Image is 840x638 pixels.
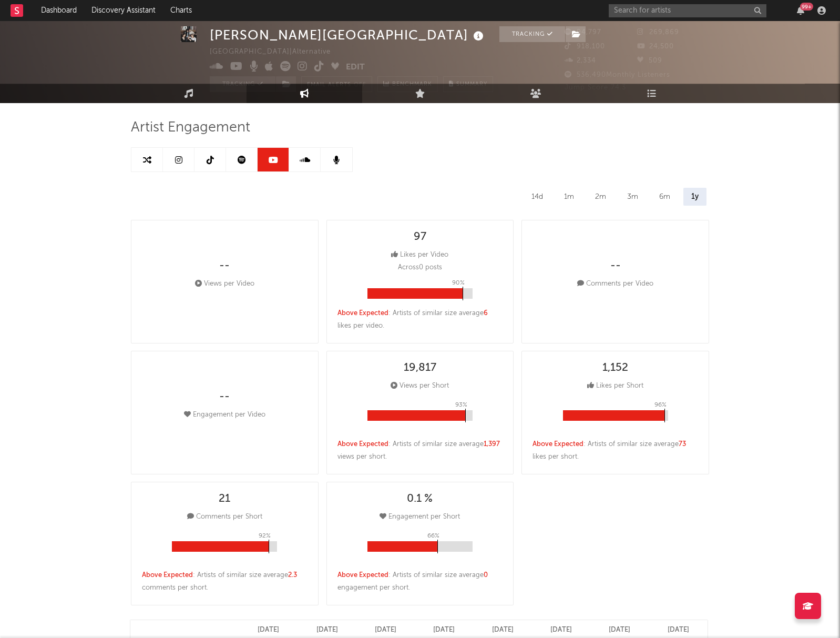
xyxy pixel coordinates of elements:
span: 918,100 [565,43,605,50]
span: Above Expected [337,572,388,579]
div: 19,817 [404,362,436,374]
div: : Artists of similar size average likes per short . [532,438,698,463]
div: [GEOGRAPHIC_DATA] | Alternative [210,46,343,58]
div: 2m [587,188,614,206]
span: 0 [484,572,488,579]
a: Benchmark [377,76,438,92]
p: [DATE] [258,624,279,636]
button: Email AlertsOff [301,76,372,92]
span: 1,397 [484,441,500,448]
p: [DATE] [375,624,396,636]
div: Engagement per Video [184,409,265,421]
span: 6 [484,310,488,317]
div: 3m [619,188,646,206]
span: 2,334 [565,57,596,64]
div: 21 [219,493,230,505]
span: Artist Engagement [131,121,250,134]
div: 6m [651,188,678,206]
div: 0.1 % [407,493,433,505]
p: [DATE] [550,624,572,636]
p: [DATE] [492,624,514,636]
span: 24,500 [637,43,674,50]
div: 1y [683,188,706,206]
span: Benchmark [392,78,432,91]
span: 94,797 [565,29,601,36]
div: -- [219,260,230,272]
button: 99+ [797,6,804,15]
span: 269,869 [637,29,679,36]
div: -- [219,391,230,403]
div: : Artists of similar size average comments per short . [142,569,308,594]
span: Above Expected [142,572,193,579]
div: 1m [556,188,582,206]
p: [DATE] [316,624,338,636]
div: 1,152 [602,362,628,374]
span: Above Expected [337,441,388,448]
span: 2.3 [288,572,297,579]
div: 99 + [800,3,813,11]
div: [PERSON_NAME][GEOGRAPHIC_DATA] [210,26,486,44]
input: Search for artists [609,4,766,17]
p: 96 % [654,399,667,411]
div: Views per Short [391,380,449,392]
p: 66 % [427,530,439,542]
button: Tracking [210,76,275,92]
span: 536,490 Monthly Listeners [565,72,670,78]
p: Across 0 posts [398,261,442,274]
button: Edit [346,61,365,74]
span: 509 [637,57,662,64]
div: Likes per Short [587,380,643,392]
p: [DATE] [433,624,455,636]
div: Comments per Short [187,511,262,523]
span: Summary [456,82,487,87]
div: Comments per Video [577,278,653,290]
div: 97 [414,231,426,244]
button: Summary [443,76,493,92]
div: : Artists of similar size average engagement per short . [337,569,503,594]
div: : Artists of similar size average likes per video . [337,307,503,332]
div: Engagement per Short [380,511,460,523]
p: 90 % [452,277,465,289]
div: : Artists of similar size average views per short . [337,438,503,463]
span: Above Expected [532,441,583,448]
div: Likes per Video [391,249,448,261]
div: 14d [524,188,551,206]
p: [DATE] [609,624,630,636]
p: 93 % [455,399,467,411]
div: Views per Video [195,278,254,290]
span: Above Expected [337,310,388,317]
div: -- [610,260,621,272]
p: 92 % [259,530,271,542]
span: 73 [679,441,686,448]
button: Tracking [499,26,565,42]
p: [DATE] [668,624,689,636]
em: Off [354,82,366,88]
